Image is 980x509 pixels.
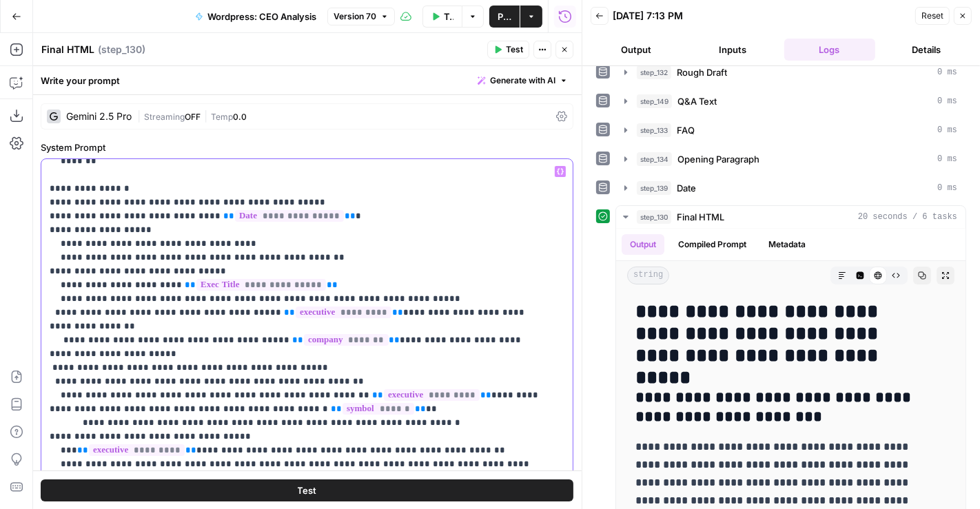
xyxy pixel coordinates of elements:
button: Test [41,479,573,501]
span: Test [506,43,523,56]
span: step_134 [637,152,672,166]
button: 20 seconds / 6 tasks [616,206,966,228]
button: Metadata [760,234,814,255]
button: Details [881,39,972,61]
button: Wordpress: CEO Analysis [187,6,325,28]
span: Test Workflow [444,10,453,23]
button: 0 ms [616,119,966,141]
span: step_133 [637,123,671,137]
span: | [201,109,211,123]
span: 0 ms [937,95,957,107]
span: FAQ [677,123,695,137]
span: 0 ms [937,153,957,165]
span: 0 ms [937,124,957,136]
span: Test [298,483,317,497]
span: Final HTML [677,210,724,224]
span: Opening Paragraph [677,152,759,166]
button: Version 70 [327,8,395,25]
button: Publish [489,6,520,28]
span: Rough Draft [677,65,727,79]
span: Wordpress: CEO Analysis [207,10,316,23]
span: step_132 [637,65,671,79]
span: Streaming [144,112,185,122]
span: | [137,109,144,123]
span: 20 seconds / 6 tasks [858,211,957,223]
span: Q&A Text [677,94,717,108]
button: Output [622,234,664,255]
button: Output [591,39,682,61]
div: Write your prompt [32,66,582,94]
button: 0 ms [616,90,966,112]
span: Temp [211,112,233,122]
button: 0 ms [616,61,966,83]
button: Generate with AI [472,72,573,90]
textarea: Final HTML [41,43,94,56]
button: Test Workflow [422,6,462,28]
span: Generate with AI [490,74,555,87]
span: Date [677,181,696,195]
span: 0.0 [233,112,247,122]
button: Inputs [687,39,778,61]
span: step_130 [637,210,671,224]
button: Reset [915,7,950,25]
span: 0 ms [937,66,957,79]
label: System Prompt [41,141,573,154]
span: step_149 [637,94,672,108]
span: 0 ms [937,182,957,194]
button: Compiled Prompt [670,234,755,255]
button: 0 ms [616,177,966,199]
button: 0 ms [616,148,966,170]
button: Logs [784,39,875,61]
span: Publish [498,10,511,23]
span: Version 70 [334,10,376,23]
span: OFF [185,112,201,122]
span: step_139 [637,181,671,195]
span: string [627,267,669,284]
span: ( step_130 ) [98,43,145,56]
div: Gemini 2.5 Pro [66,112,132,121]
button: Test [487,41,529,59]
span: Reset [921,10,943,22]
